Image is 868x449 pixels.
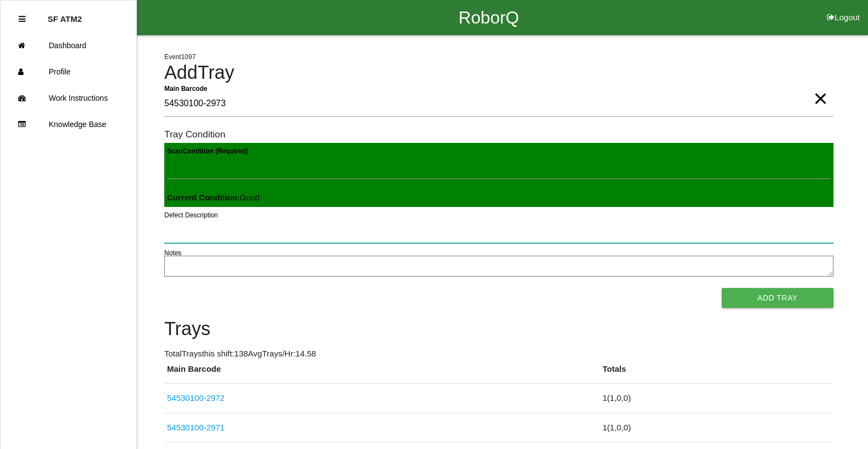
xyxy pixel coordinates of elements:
p: Total Trays this shift: 138 Avg Trays /Hr: 14.58 [164,348,833,360]
span: Clear Input [813,77,827,99]
th: Main Barcode [164,363,600,384]
span: : Good [167,193,260,202]
span: Event 1097 [164,53,196,61]
a: Work Instructions [1,85,136,111]
h4: Trays [164,319,833,339]
p: SF ATM2 [48,6,82,24]
b: Current Condition [167,193,237,202]
input: Required [164,91,833,117]
a: Knowledge Base [1,111,136,137]
a: Profile [1,59,136,85]
b: Scan Condition (Required) [167,147,248,155]
h4: Add Tray [164,62,833,83]
th: Totals [600,363,833,384]
label: Defect Description [164,210,218,220]
a: 54530100-2972 [167,393,225,402]
label: Notes [164,248,181,258]
button: Add Tray [722,288,833,308]
a: 54530100-2971 [167,423,225,432]
b: Main Barcode [164,84,208,92]
div: Close [19,6,26,32]
td: 1 ( 1 , 0 , 0 ) [600,413,833,442]
a: Dashboard [1,32,136,59]
td: 1 ( 1 , 0 , 0 ) [600,384,833,413]
h6: Tray Condition [164,129,833,140]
